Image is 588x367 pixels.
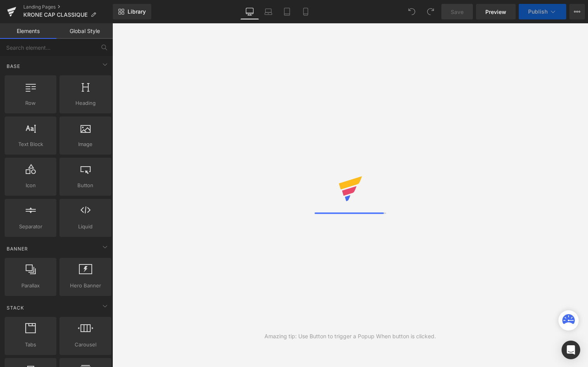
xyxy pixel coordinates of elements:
span: Icon [7,181,54,190]
a: Landing Pages [23,4,113,10]
a: Desktop [240,4,259,19]
span: Save [451,8,464,16]
span: Preview [485,8,506,16]
span: Image [62,140,109,148]
span: Button [62,181,109,190]
button: Redo [423,4,438,19]
a: Global Style [56,23,113,39]
span: Base [6,63,21,70]
span: Stack [6,304,25,311]
span: Tabs [7,341,54,349]
div: Amazing tip: Use Button to trigger a Popup When button is clicked. [264,332,436,341]
a: Tablet [278,4,296,19]
span: KRONE CAP CLASSIQUE [23,12,87,18]
a: Preview [476,4,516,19]
span: Carousel [62,341,109,349]
span: Text Block [7,140,54,148]
a: Mobile [296,4,315,19]
span: Row [7,99,54,107]
a: New Library [113,4,151,19]
button: Undo [404,4,420,19]
a: Laptop [259,4,278,19]
span: Banner [6,245,29,252]
span: Publish [528,9,548,15]
div: Open Intercom Messenger [562,341,580,359]
button: More [569,4,585,19]
span: Library [128,8,146,15]
span: Heading [62,99,109,107]
span: Liquid [62,223,109,231]
span: Separator [7,223,54,231]
button: Publish [519,4,566,19]
span: Parallax [7,282,54,290]
span: Hero Banner [62,282,109,290]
